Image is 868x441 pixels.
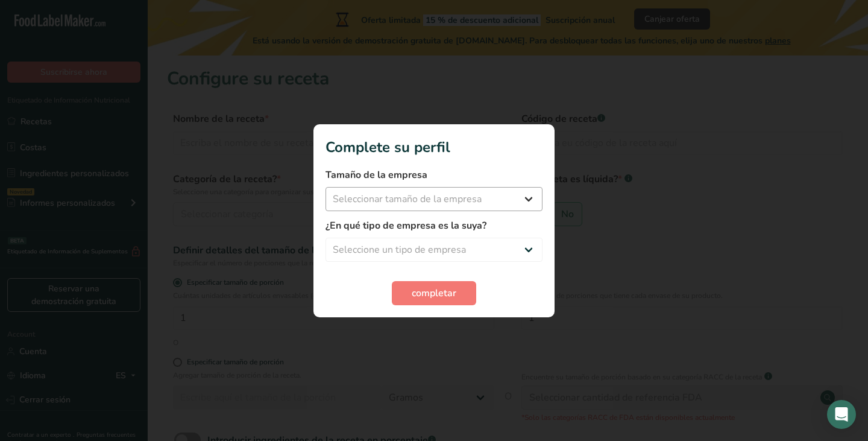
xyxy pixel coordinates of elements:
label: ¿En qué tipo de empresa es la suya? [325,218,542,233]
div: Open Intercom Messenger [827,400,856,429]
span: completar [412,286,456,300]
h1: Complete su perfil [325,136,542,158]
label: Tamaño de la empresa [325,168,542,182]
button: completar [392,281,476,305]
